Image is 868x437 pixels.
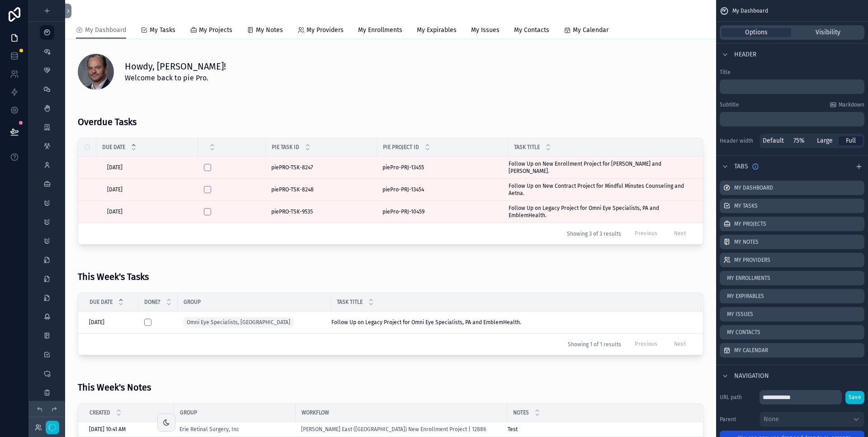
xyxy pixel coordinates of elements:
span: Group [184,298,201,306]
span: Group [180,409,197,416]
span: Due Date [90,298,113,306]
span: My Providers [307,26,344,35]
label: My Notes [734,238,759,246]
span: My Notes [256,26,283,35]
label: URL path [720,394,756,401]
span: Created [90,409,110,416]
span: Pie Task ID [272,144,299,151]
a: My Dashboard [76,22,126,39]
div: scrollable content [720,79,864,94]
label: My Enrollments [727,274,770,282]
span: Tabs [734,162,748,171]
a: My Contacts [514,22,549,40]
label: My Contacts [727,329,760,336]
label: Header width [720,137,756,144]
span: None [764,415,779,424]
a: My Expirables [417,22,457,40]
span: Done? [144,298,160,306]
span: 75% [793,136,805,145]
div: scrollable content [720,112,864,126]
span: Due Date [102,144,125,151]
span: My Contacts [514,26,549,35]
label: My Issues [727,311,753,318]
label: My Tasks [734,202,758,209]
span: Task Title [337,298,363,306]
a: My Issues [471,22,500,40]
span: My Dashboard [732,7,768,14]
label: Subtitle [720,101,739,108]
span: My Tasks [150,26,175,35]
a: Markdown [830,101,864,108]
button: None [759,412,864,427]
label: My Providers [734,256,770,264]
span: Header [734,50,756,59]
span: Notes [513,409,529,416]
span: My Enrollments [358,26,402,35]
a: My Providers [297,22,344,40]
span: Showing 1 of 1 results [568,341,621,348]
span: Markdown [839,101,864,108]
span: Navigation [734,372,769,381]
label: My Dashboard [734,184,773,191]
a: My Projects [190,22,232,40]
label: Title [720,69,864,76]
a: My Notes [247,22,283,40]
span: My Projects [199,26,232,35]
span: My Calendar [573,26,609,35]
a: My Calendar [564,22,609,40]
span: My Issues [471,26,500,35]
span: Showing 3 of 3 results [567,230,621,237]
a: My Tasks [141,22,175,40]
a: My Enrollments [358,22,402,40]
span: Default [763,136,784,145]
span: My Dashboard [85,26,126,35]
span: Full [846,136,856,145]
label: Parent [720,416,756,423]
span: Pie Project ID [383,144,419,151]
span: Visibility [816,28,840,37]
button: Save [845,391,864,404]
span: Task Title [514,144,540,151]
label: My Expirables [727,293,764,300]
label: My Projects [734,220,766,228]
label: My Calendar [734,347,768,354]
span: My Expirables [417,26,457,35]
span: Workflow [302,409,329,416]
span: Large [817,136,833,145]
span: Options [745,28,768,37]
